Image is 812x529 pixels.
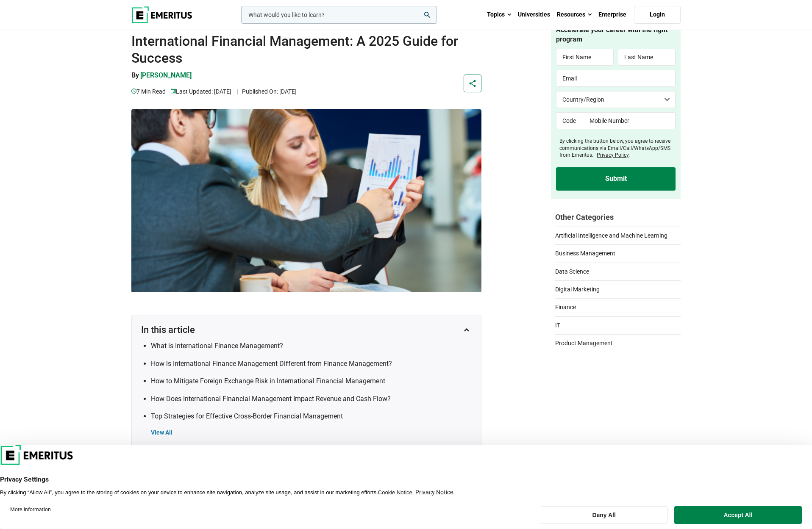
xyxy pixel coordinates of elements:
a: IT [555,316,681,330]
h4: Accelerate your career with the right program [556,25,676,44]
a: How is International Finance Management Different from Finance Management? [151,360,392,368]
span: By [131,71,139,79]
a: Finance [555,298,681,312]
label: By clicking the button below, you agree to receive communications via Email/Call/WhatsApp/SMS fro... [559,138,676,159]
p: [PERSON_NAME] [140,71,192,80]
a: [PERSON_NAME] [140,71,192,87]
h2: Other Categories [555,212,681,222]
p: 7 min read [131,87,166,96]
img: video-views [171,89,176,94]
a: Login [634,6,681,24]
p: Published On: [DATE] [236,87,297,96]
a: Privacy Policy [597,152,628,158]
a: What is International Finance Management? [151,342,283,350]
select: Country [556,91,676,108]
span: | [236,88,238,95]
img: International Financial Management: A 2025 Guide for Success | finance | Emeritus [131,109,481,292]
input: Submit [556,167,676,190]
a: How Does International Financial Management Impact Revenue and Cash Flow? [151,395,391,403]
button: In this article [140,324,473,335]
a: Top Strategies for Effective Cross-Border Financial Management [151,412,343,420]
input: woocommerce-product-search-field-0 [241,6,437,24]
h1: International Financial Management: A 2025 Guide for Success [131,33,481,66]
a: Artificial Intelligence and Machine Learning [555,227,681,240]
input: First Name [556,49,614,66]
div: View All [151,429,473,437]
a: Data Science [555,263,681,276]
a: Digital Marketing [555,280,681,294]
input: Mobile Number [584,112,676,129]
a: How to Mitigate Foreign Exchange Risk in International Financial Management [151,377,385,385]
img: video-views [131,89,136,94]
p: Last Updated: [DATE] [171,87,231,96]
a: Product Management [555,334,681,348]
input: Last Name [618,49,676,66]
input: Email [556,70,676,87]
a: Business Management [555,244,681,258]
input: Code [556,112,584,129]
